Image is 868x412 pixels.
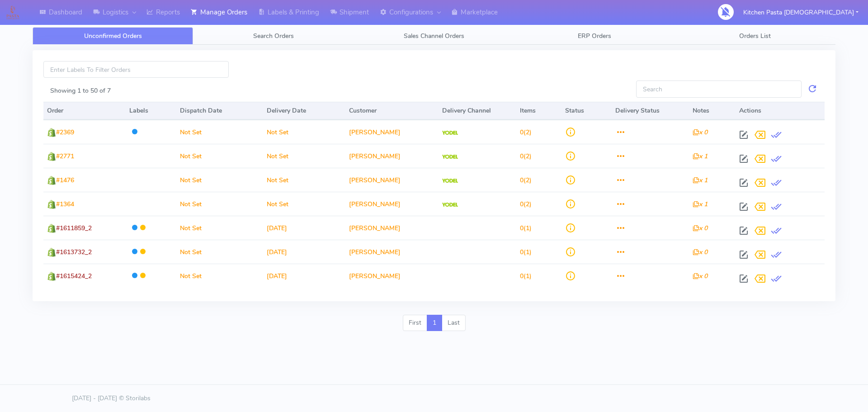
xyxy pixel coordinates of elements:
[345,264,439,288] td: [PERSON_NAME]
[561,102,612,120] th: Status
[43,61,229,78] input: Enter Labels To Filter Orders
[263,264,345,288] td: [DATE]
[345,102,439,120] th: Customer
[56,152,74,161] span: #2771
[263,144,345,168] td: Not Set
[689,102,736,120] th: Notes
[520,272,524,280] span: 0
[345,144,439,168] td: [PERSON_NAME]
[176,192,263,216] td: Not Set
[736,3,865,22] button: Kitchen Pasta [DEMOGRAPHIC_DATA]
[693,128,708,137] i: x 0
[520,128,524,137] span: 0
[176,102,263,120] th: Dispatch Date
[442,155,458,159] img: Yodel
[693,272,708,280] i: x 0
[520,248,532,256] span: (1)
[520,224,532,232] span: (1)
[520,200,532,208] span: (2)
[176,264,263,288] td: Not Set
[693,152,708,161] i: x 1
[693,176,708,185] i: x 1
[636,81,802,97] input: Search
[126,102,176,120] th: Labels
[263,216,345,240] td: [DATE]
[520,152,532,161] span: (2)
[516,102,561,120] th: Items
[56,272,92,280] span: #1615424_2
[263,168,345,192] td: Not Set
[439,102,516,120] th: Delivery Channel
[520,152,524,161] span: 0
[176,144,263,168] td: Not Set
[253,32,294,40] span: Search Orders
[345,192,439,216] td: [PERSON_NAME]
[442,131,458,135] img: Yodel
[176,240,263,264] td: Not Set
[84,32,142,40] span: Unconfirmed Orders
[442,203,458,207] img: Yodel
[520,272,532,280] span: (1)
[56,200,74,208] span: #1364
[345,240,439,264] td: [PERSON_NAME]
[442,179,458,183] img: Yodel
[50,86,111,95] label: Showing 1 to 50 of 7
[56,224,92,232] span: #1611859_2
[345,168,439,192] td: [PERSON_NAME]
[263,240,345,264] td: [DATE]
[520,248,524,256] span: 0
[263,192,345,216] td: Not Set
[56,176,74,185] span: #1476
[33,27,835,45] ul: Tabs
[693,224,708,232] i: x 0
[520,128,532,137] span: (2)
[176,120,263,144] td: Not Set
[612,102,689,120] th: Delivery Status
[263,102,345,120] th: Delivery Date
[427,315,442,331] a: 1
[578,32,611,40] span: ERP Orders
[404,32,464,40] span: Sales Channel Orders
[693,248,708,256] i: x 0
[520,200,524,208] span: 0
[176,168,263,192] td: Not Set
[176,216,263,240] td: Not Set
[693,200,708,208] i: x 1
[43,102,126,120] th: Order
[56,248,92,256] span: #1613732_2
[739,32,771,40] span: Orders List
[345,216,439,240] td: [PERSON_NAME]
[520,176,524,185] span: 0
[263,120,345,144] td: Not Set
[736,102,825,120] th: Actions
[345,120,439,144] td: [PERSON_NAME]
[520,176,532,185] span: (2)
[56,128,74,137] span: #2369
[520,224,524,232] span: 0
